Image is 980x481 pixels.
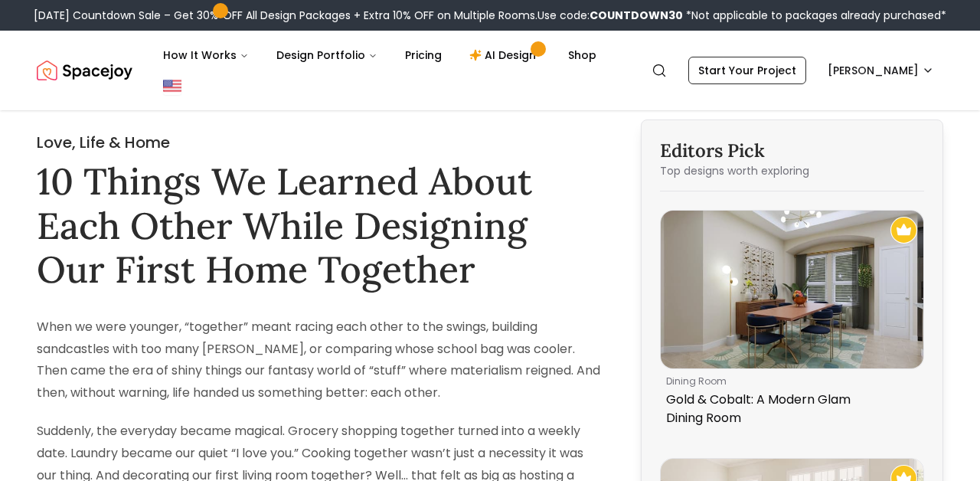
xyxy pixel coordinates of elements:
button: [PERSON_NAME] [818,57,943,84]
button: Design Portfolio [264,40,390,70]
p: dining room [666,375,912,388]
img: Gold & Cobalt: A Modern Glam Dining Room [661,211,923,368]
h2: Love, Life & Home [37,132,601,153]
nav: Main [151,40,609,70]
a: Gold & Cobalt: A Modern Glam Dining Room Recommended Spacejoy Design - Gold & Cobalt: A Modern Gl... [660,210,924,434]
img: United States [163,77,181,95]
a: Pricing [393,40,454,70]
a: Start Your Project [688,57,806,84]
div: [DATE] Countdown Sale – Get 30% OFF All Design Packages + Extra 10% OFF on Multiple Rooms. [34,8,946,23]
p: Top designs worth exploring [660,163,924,178]
a: Shop [556,40,609,70]
h1: 10 Things We Learned About Each Other While Designing Our First Home Together [37,159,601,292]
span: *Not applicable to packages already purchased* [683,8,946,23]
img: Spacejoy Logo [37,55,132,86]
img: Recommended Spacejoy Design - Gold & Cobalt: A Modern Glam Dining Room [890,217,917,244]
p: When we were younger, “together” meant racing each other to the swings, building sandcastles with... [37,316,601,404]
button: How It Works [151,40,261,70]
span: Use code: [537,8,683,23]
nav: Global [37,31,943,110]
b: COUNTDOWN30 [590,8,683,23]
a: AI Design [457,40,553,70]
a: Spacejoy [37,55,132,86]
h3: Editors Pick [660,139,924,163]
p: Gold & Cobalt: A Modern Glam Dining Room [666,391,912,427]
